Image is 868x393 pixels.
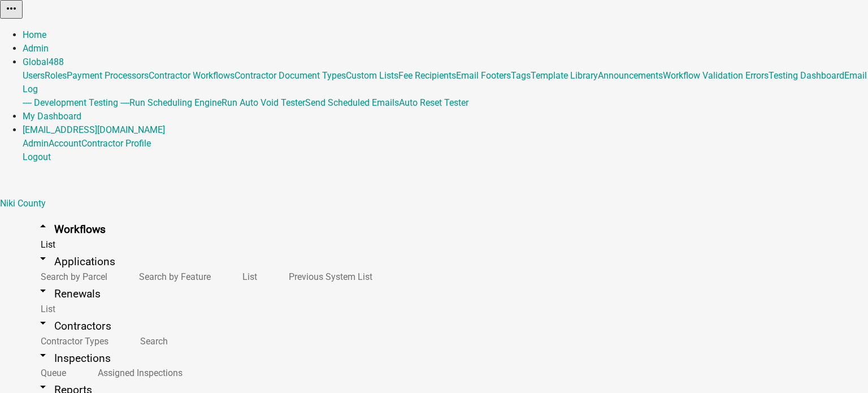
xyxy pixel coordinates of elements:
a: Contractor Profile [81,138,151,149]
a: List [224,265,271,289]
a: Search [122,329,181,353]
a: List [23,232,69,257]
a: Auto Reset Tester [399,97,468,108]
a: [EMAIL_ADDRESS][DOMAIN_NAME] [23,124,165,135]
i: arrow_drop_down [36,348,50,362]
a: Email Footers [456,70,511,81]
a: arrow_drop_downInspections [23,345,124,372]
a: Queue [23,361,80,385]
a: List [23,297,69,321]
a: ---- Development Testing ---- [23,97,129,108]
i: more_horiz [5,2,18,15]
a: Logout [23,152,51,162]
a: Account [49,138,81,149]
a: Run Auto Void Tester [222,97,305,108]
a: Previous System List [271,265,386,289]
a: Users [23,70,45,81]
div: [EMAIL_ADDRESS][DOMAIN_NAME] [23,137,868,164]
a: Roles [45,70,67,81]
a: Home [23,29,46,40]
a: Template Library [531,70,598,81]
i: arrow_drop_down [36,316,50,330]
a: Run Scheduling Engine [129,97,222,108]
i: arrow_drop_down [36,284,50,297]
a: Search by Feature [121,265,224,289]
a: Send Scheduled Emails [305,97,399,108]
a: Fee Recipients [398,70,456,81]
a: Global488 [23,57,64,67]
i: arrow_drop_up [36,219,50,233]
a: Contractor Types [23,329,122,353]
a: Search by Parcel [23,265,121,289]
a: Workflow Validation Errors [663,70,769,81]
a: Admin [23,138,49,149]
div: Global488 [23,69,868,110]
a: My Dashboard [23,111,81,122]
a: arrow_drop_downContractors [23,313,125,339]
a: arrow_drop_upWorkflows [23,216,119,243]
i: arrow_drop_down [36,252,50,265]
a: Payment Processors [67,70,149,81]
a: Announcements [598,70,663,81]
span: 488 [49,57,64,67]
a: arrow_drop_downApplications [23,248,129,275]
a: Tags [511,70,531,81]
a: Assigned Inspections [80,361,196,385]
a: Custom Lists [346,70,398,81]
a: arrow_drop_downRenewals [23,280,114,307]
a: Admin [23,43,49,54]
a: Contractor Workflows [149,70,235,81]
a: Testing Dashboard [769,70,844,81]
a: Contractor Document Types [235,70,346,81]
